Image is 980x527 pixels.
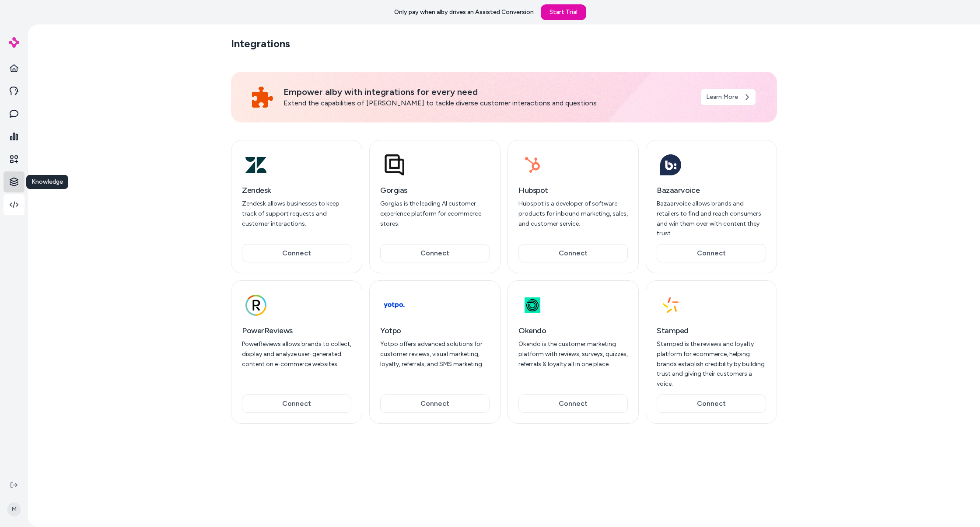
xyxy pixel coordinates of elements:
[700,89,756,105] a: Learn More
[518,244,628,262] button: Connect
[657,394,766,413] button: Connect
[26,175,68,189] div: Knowledge
[242,394,351,413] button: Connect
[380,339,490,369] p: Yotpo offers advanced solutions for customer reviews, visual marketing, loyalty, referrals, and S...
[9,37,19,48] img: alby Logo
[657,325,766,337] h3: Stamped
[283,86,690,98] p: Empower alby with integrations for every need
[380,394,490,413] button: Connect
[518,325,628,337] h3: Okendo
[657,339,766,389] p: Stamped is the reviews and loyalty platform for ecommerce, helping brands establish credibility b...
[541,4,586,20] a: Start Trial
[380,325,490,337] h3: Yotpo
[518,184,628,196] h3: Hubspot
[242,339,351,369] p: PowerReviews allows brands to collect, display and analyze user-generated content on e-commerce w...
[394,8,534,17] p: Only pay when alby drives an Assisted Conversion
[380,199,490,229] p: Gorgias is the leading AI customer experience platform for ecommerce stores.
[518,339,628,369] p: Okendo is the customer marketing platform with reviews, surveys, quizzes, referrals & loyalty all...
[242,184,351,196] h3: Zendesk
[380,184,490,196] h3: Gorgias
[657,184,766,196] h3: Bazaarvoice
[657,199,766,239] p: Bazaarvoice allows brands and retailers to find and reach consumers and win them over with conten...
[518,394,628,413] button: Connect
[380,244,490,262] button: Connect
[231,37,290,51] h2: Integrations
[242,325,351,337] h3: PowerReviews
[657,244,766,262] button: Connect
[7,503,21,517] span: M
[518,199,628,229] p: Hubspot is a developer of software products for inbound marketing, sales, and customer service.
[283,98,690,108] p: Extend the capabilities of [PERSON_NAME] to tackle diverse customer interactions and questions
[242,244,351,262] button: Connect
[5,496,23,524] button: M
[242,199,351,229] p: Zendesk allows businesses to keep track of support requests and customer interactions.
